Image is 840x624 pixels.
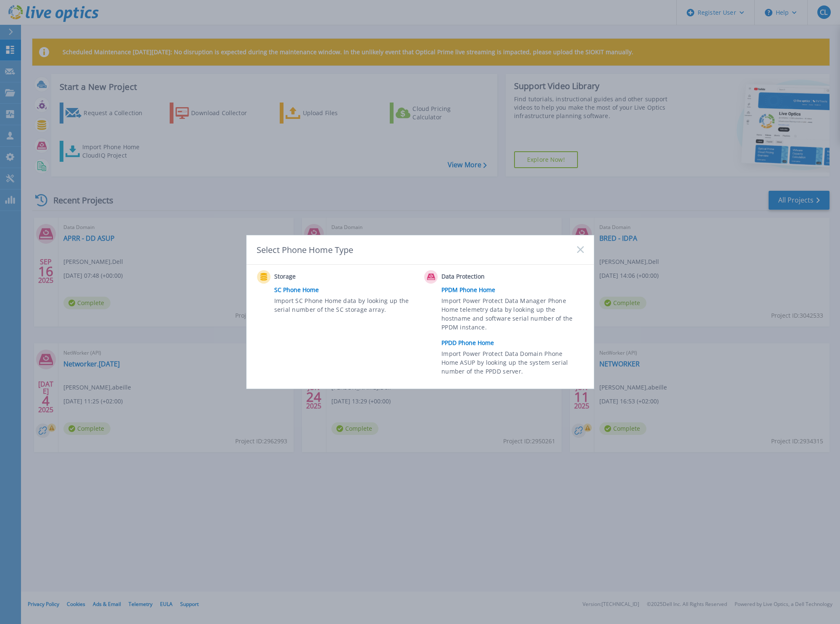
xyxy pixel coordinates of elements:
[274,296,414,316] span: Import SC Phone Home data by looking up the serial number of the SC storage array.
[274,272,358,282] span: Storage
[441,296,581,335] span: Import Power Protect Data Manager Phone Home telemetry data by looking up the hostname and softwa...
[441,272,525,282] span: Data Protection
[441,349,581,378] span: Import Power Protect Data Domain Phone Home ASUP by looking up the system serial number of the PP...
[257,244,354,255] div: Select Phone Home Type
[274,284,420,296] a: SC Phone Home
[441,284,588,296] a: PPDM Phone Home
[441,337,588,349] a: PPDD Phone Home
